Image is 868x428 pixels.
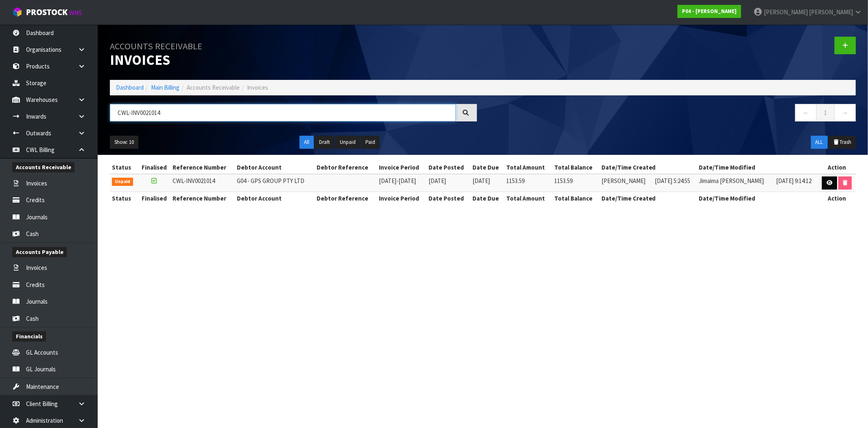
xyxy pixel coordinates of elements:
th: Reference Number [171,161,235,174]
span: [DATE] 9:14:12 [776,177,811,185]
th: Status [110,161,138,174]
span: [DATE] [472,177,490,185]
th: Invoice Period [377,192,426,205]
button: Show: 10 [110,136,138,149]
th: Status [110,192,138,205]
span: Unpaid [112,178,133,186]
th: Date/Time Created [599,161,697,174]
button: ALL [811,136,828,149]
th: Total Amount [505,161,552,174]
th: Invoice Period [377,161,426,174]
th: Date Due [470,161,505,174]
span: [DATE] [379,177,396,185]
nav: Page navigation [489,104,856,124]
th: Reference Number [171,192,235,205]
th: Debtor Reference [315,192,377,205]
button: Draft [315,136,335,149]
span: Invoices [247,84,268,91]
span: [DATE] [429,177,446,185]
th: Total Balance [552,161,599,174]
th: Finalised [138,192,171,205]
th: Date/Time Modified [697,192,818,205]
span: Accounts Receivable [187,84,240,91]
th: Finalised [138,161,171,174]
th: Date Posted [426,161,470,174]
th: Total Balance [552,192,599,205]
th: Date/Time Modified [697,161,818,174]
img: cube-alt.png [12,7,22,17]
span: [PERSON_NAME] [809,8,853,16]
small: WMS [69,9,82,17]
span: [DATE] [398,177,416,185]
a: Dashboard [116,84,144,91]
th: Debtor Reference [315,161,377,174]
h1: Invoices [110,37,477,68]
a: P04 - [PERSON_NAME] [678,5,741,18]
span: Accounts Receivable [12,162,74,172]
span: ProStock [26,7,68,18]
small: Accounts Receivable [110,40,202,52]
span: Accounts Payable [12,247,67,257]
span: [PERSON_NAME] [601,177,645,185]
a: → [834,104,856,121]
th: Action [818,192,856,205]
th: Total Amount [505,192,552,205]
th: Debtor Account [235,161,315,174]
button: Unpaid [335,136,360,149]
button: All [300,136,314,149]
th: Action [818,161,856,174]
span: [DATE] 5:24:55 [655,177,690,185]
th: Date/Time Created [599,192,697,205]
th: Debtor Account [235,192,315,205]
span: 1153.59 [554,177,573,185]
a: ← [795,104,817,121]
input: Search invoices [110,104,456,121]
th: Date Due [470,192,505,205]
span: G04 - GPS GROUP PTY LTD [237,177,304,185]
button: Trash [829,136,856,149]
span: Jimaima [PERSON_NAME] [699,177,764,185]
span: Financials [12,331,46,342]
th: Date Posted [426,192,470,205]
span: 1153.59 [507,177,525,185]
td: - [377,174,426,192]
a: 1 [816,104,835,121]
a: Main Billing [151,84,179,91]
span: [PERSON_NAME] [764,8,808,16]
button: Paid [361,136,380,149]
strong: P04 - [PERSON_NAME] [682,8,737,15]
span: CWL-INV0021014 [173,177,215,185]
